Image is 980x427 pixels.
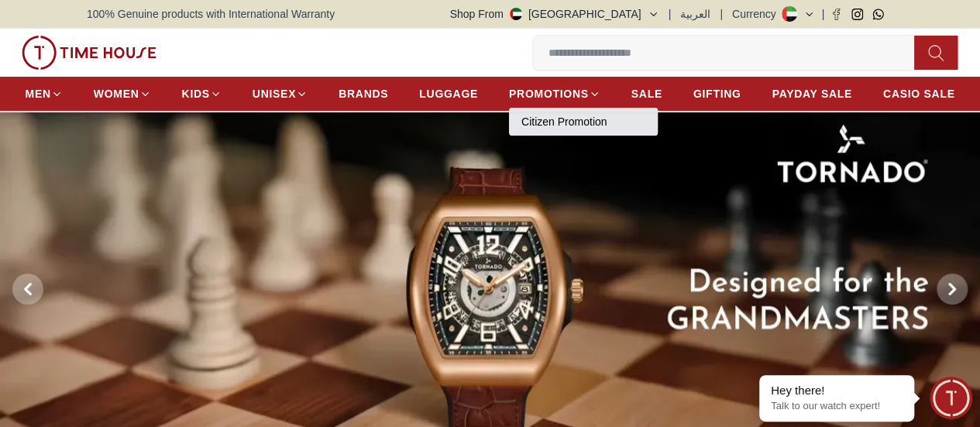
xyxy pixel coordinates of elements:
[419,80,478,108] a: LUGGAGE
[720,6,723,22] span: |
[631,86,662,102] span: SALE
[339,80,388,108] a: BRANDS
[87,6,335,22] span: 100% Genuine products with International Warranty
[693,80,741,108] a: GIFTING
[510,8,522,20] img: United Arab Emirates
[772,86,851,102] span: PAYDAY SALE
[771,400,903,413] p: Talk to our watch expert!
[771,383,903,398] div: Hey there!
[521,114,645,129] a: Citizen Promotion
[22,36,156,70] img: ...
[26,80,63,108] a: MEN
[732,6,782,22] div: Currency
[883,80,955,108] a: CASIO SALE
[821,6,824,22] span: |
[253,86,296,102] span: UNISEX
[339,86,388,102] span: BRANDS
[830,9,842,20] a: Facebook
[419,86,478,102] span: LUGGAGE
[450,6,659,22] button: Shop From[GEOGRAPHIC_DATA]
[509,80,600,108] a: PROMOTIONS
[94,80,151,108] a: WOMEN
[182,80,222,108] a: KIDS
[509,86,589,102] span: PROMOTIONS
[26,86,51,102] span: MEN
[182,86,210,102] span: KIDS
[680,6,710,22] button: العربية
[872,9,884,20] a: Whatsapp
[631,80,662,108] a: SALE
[883,86,955,102] span: CASIO SALE
[772,80,851,108] a: PAYDAY SALE
[94,86,139,102] span: WOMEN
[930,377,972,419] div: Chat Widget
[669,6,672,22] span: |
[253,80,308,108] a: UNISEX
[693,86,741,102] span: GIFTING
[851,9,863,20] a: Instagram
